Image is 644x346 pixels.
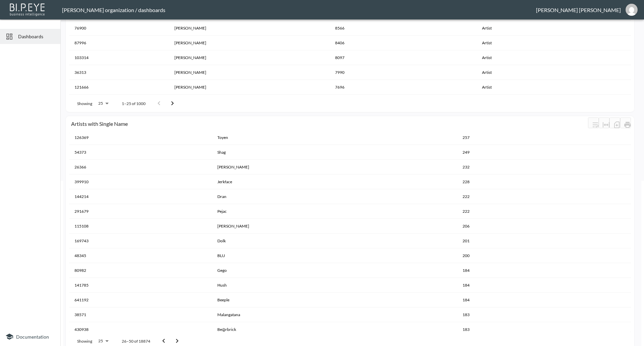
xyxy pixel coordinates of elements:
[599,117,609,130] div: Toggle table layout between fixed and auto (default: auto)
[95,337,111,345] div: 25
[166,97,179,110] button: Go to next page
[18,33,55,40] span: Dashboards
[62,7,536,13] div: [PERSON_NAME] organization / dashboards
[169,80,330,95] th: Cindy Sherman
[330,65,477,80] th: 7990
[621,2,642,18] button: jessica@mutualart.com
[69,175,212,189] th: 399910
[69,189,212,204] th: 144214
[457,263,631,278] th: 184
[330,80,477,95] th: 7696
[212,307,457,322] th: Malangatana
[588,117,599,130] div: Wrap text
[212,278,457,293] th: Hush
[457,307,631,322] th: 183
[71,120,588,127] div: Artists with Single Name
[69,21,169,36] th: 76900
[620,117,631,130] div: Print
[69,234,212,248] th: 169743
[212,219,457,234] th: Gelitin
[457,175,631,189] th: 228
[169,21,330,36] th: Edgar Degas
[212,175,457,189] th: Jerkface
[169,50,330,65] th: Pierre-Auguste Renoir
[69,130,212,145] th: 126369
[5,333,55,341] a: Documentation
[69,50,169,65] th: 103314
[330,21,477,36] th: 8566
[457,160,631,175] th: 232
[169,36,330,50] th: Keith Haring
[212,234,457,248] th: Dolk
[457,248,631,263] th: 200
[69,278,212,293] th: 141785
[69,248,212,263] th: 48345
[536,7,621,13] div: [PERSON_NAME] [PERSON_NAME]
[69,307,212,322] th: 38571
[609,117,620,130] div: Number of rows selected for download: 18874
[77,338,92,344] p: Showing
[212,145,457,160] th: Shag
[69,263,212,278] th: 80982
[69,293,212,307] th: 641192
[77,101,92,106] p: Showing
[69,65,169,80] th: 36313
[457,204,631,219] th: 222
[69,160,212,175] th: 26366
[212,263,457,278] th: Gego
[457,219,631,234] th: 206
[457,322,631,337] th: 183
[16,334,49,340] span: Documentation
[212,322,457,337] th: Be@rbrick
[626,4,638,16] img: d3b79b7ae7d6876b06158c93d1632626
[169,65,330,80] th: Man Ray
[8,2,47,17] img: bipeye-logo
[212,248,457,263] th: BLU
[457,189,631,204] th: 222
[477,21,631,36] th: Artist
[477,65,631,80] th: Artist
[69,322,212,337] th: 430938
[69,219,212,234] th: 115108
[212,189,457,204] th: Dran
[457,234,631,248] th: 201
[69,145,212,160] th: 54373
[122,101,146,106] p: 1–25 of 1000
[457,145,631,160] th: 249
[457,278,631,293] th: 184
[69,204,212,219] th: 291679
[477,50,631,65] th: Artist
[212,130,457,145] th: Toyen
[477,36,631,50] th: Artist
[477,80,631,95] th: Artist
[212,293,457,307] th: Beeple
[330,50,477,65] th: 8097
[69,36,169,50] th: 87996
[122,338,150,344] p: 26–50 of 18874
[457,293,631,307] th: 184
[212,204,457,219] th: Pejac
[457,130,631,145] th: 257
[330,36,477,50] th: 8406
[69,80,169,95] th: 121666
[212,160,457,175] th: Lucebert
[95,99,111,108] div: 25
